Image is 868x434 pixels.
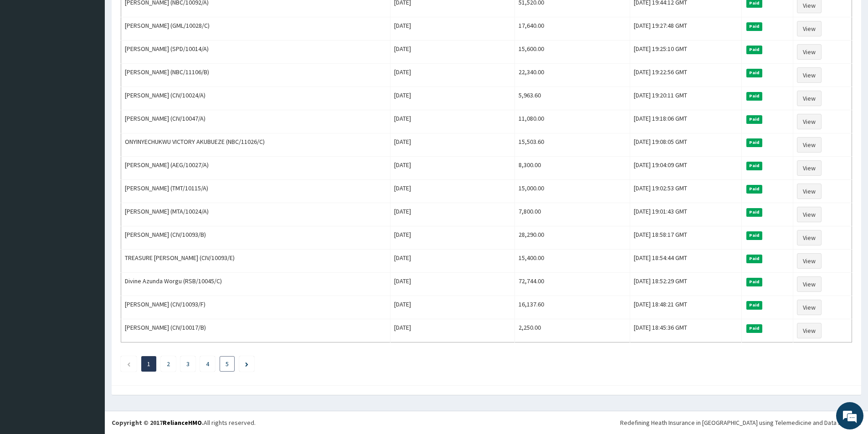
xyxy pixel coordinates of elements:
span: Paid [746,115,763,123]
span: Paid [746,255,763,263]
a: Page 3 [186,360,190,368]
a: View [797,184,822,199]
a: View [797,67,822,83]
td: [DATE] [390,110,514,133]
span: Paid [746,324,763,332]
span: Paid [746,22,763,31]
span: Paid [746,46,763,54]
td: 11,080.00 [514,110,630,133]
span: Paid [746,278,763,286]
td: [DATE] 19:04:09 GMT [630,157,741,180]
td: 15,503.60 [514,133,630,157]
td: [DATE] 19:27:48 GMT [630,17,741,41]
div: Redefining Heath Insurance in [GEOGRAPHIC_DATA] using Telemedicine and Data Science! [620,418,861,427]
a: View [797,207,822,222]
a: View [797,44,822,60]
a: Page 2 [167,360,170,368]
td: 15,000.00 [514,180,630,203]
td: [PERSON_NAME] (NBC/11106/B) [121,64,390,87]
td: [PERSON_NAME] (CIV/10093/B) [121,226,390,250]
a: View [797,137,822,153]
td: [DATE] 19:08:05 GMT [630,133,741,157]
td: [DATE] 19:01:43 GMT [630,203,741,226]
td: [DATE] [390,203,514,226]
a: View [797,160,822,176]
textarea: Type your message and hit 'Enter' [5,249,174,281]
a: View [797,323,822,338]
a: Previous page [127,360,131,368]
td: 8,300.00 [514,157,630,180]
td: 16,137.60 [514,296,630,319]
span: Paid [746,231,763,240]
span: Paid [746,185,763,193]
td: [PERSON_NAME] (CIV/10093/F) [121,296,390,319]
span: Paid [746,208,763,216]
span: Paid [746,69,763,77]
strong: Copyright © 2017 . [112,419,204,427]
span: We're online! [53,115,126,207]
td: 5,963.60 [514,87,630,110]
td: 72,744.00 [514,273,630,296]
td: [DATE] 19:18:06 GMT [630,110,741,133]
td: [DATE] [390,226,514,250]
td: [PERSON_NAME] (CIV/10047/A) [121,110,390,133]
td: [DATE] [390,180,514,203]
footer: All rights reserved. [105,411,868,434]
a: View [797,300,822,315]
a: View [797,253,822,269]
td: [DATE] 19:22:56 GMT [630,64,741,87]
td: [PERSON_NAME] (SPD/10014/A) [121,41,390,64]
td: [DATE] [390,273,514,296]
a: View [797,21,822,36]
a: View [797,276,822,292]
td: Divine Azunda Worgu (RSB/10045/C) [121,273,390,296]
span: Paid [746,92,763,100]
td: 28,290.00 [514,226,630,250]
a: View [797,91,822,106]
td: 17,640.00 [514,17,630,41]
td: [DATE] [390,250,514,273]
td: [DATE] [390,87,514,110]
div: Chat with us now [47,51,153,63]
a: Next page [245,360,248,368]
td: 22,340.00 [514,64,630,87]
td: [DATE] [390,157,514,180]
a: Page 1 is your current page [147,360,150,368]
a: View [797,114,822,129]
td: [DATE] [390,41,514,64]
td: [PERSON_NAME] (CIV/10017/B) [121,319,390,342]
td: [DATE] [390,133,514,157]
td: [DATE] 19:02:53 GMT [630,180,741,203]
td: [DATE] 18:58:17 GMT [630,226,741,250]
td: 15,600.00 [514,41,630,64]
td: [DATE] [390,17,514,41]
td: [DATE] [390,64,514,87]
td: [PERSON_NAME] (AEG/10027/A) [121,157,390,180]
td: [DATE] 19:25:10 GMT [630,41,741,64]
td: [DATE] 18:52:29 GMT [630,273,741,296]
td: [PERSON_NAME] (MTA/10024/A) [121,203,390,226]
a: Page 5 [226,360,229,368]
a: View [797,230,822,245]
td: [DATE] 19:20:11 GMT [630,87,741,110]
td: ONYINYECHUKWU VICTORY AKUBUEZE (NBC/11026/C) [121,133,390,157]
td: [DATE] 18:45:36 GMT [630,319,741,342]
span: Paid [746,138,763,147]
div: Minimize live chat window [149,5,171,26]
td: TREASURE [PERSON_NAME] (CIV/10093/E) [121,250,390,273]
img: d_794563401_company_1708531726252_794563401 [17,46,37,68]
td: 15,400.00 [514,250,630,273]
td: [DATE] [390,296,514,319]
td: [DATE] 18:54:44 GMT [630,250,741,273]
span: Paid [746,301,763,309]
span: Paid [746,162,763,170]
td: [DATE] 18:48:21 GMT [630,296,741,319]
td: [PERSON_NAME] (CIV/10024/A) [121,87,390,110]
td: 2,250.00 [514,319,630,342]
a: Page 4 [206,360,209,368]
td: [PERSON_NAME] (GML/10028/C) [121,17,390,41]
a: RelianceHMO [163,419,202,427]
td: 7,800.00 [514,203,630,226]
td: [PERSON_NAME] (TMT/10115/A) [121,180,390,203]
td: [DATE] [390,319,514,342]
